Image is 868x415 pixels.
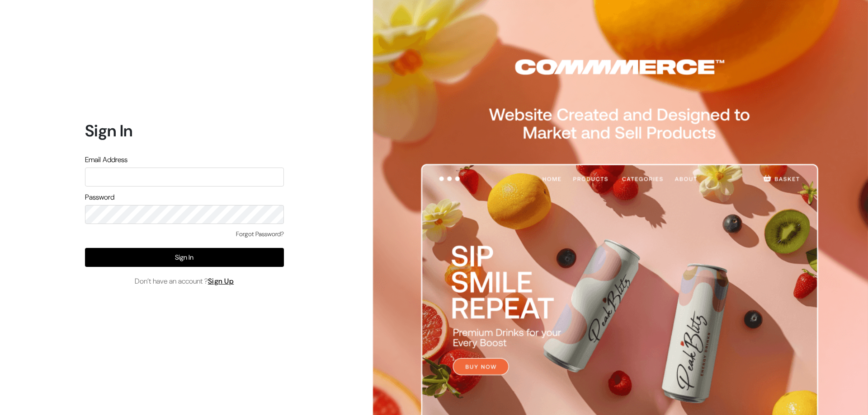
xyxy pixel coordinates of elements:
[85,248,284,267] button: Sign In
[85,192,114,203] label: Password
[236,229,284,239] a: Forgot Password?
[85,121,284,140] h1: Sign In
[85,154,127,165] label: Email Address
[135,276,234,287] span: Don’t have an account ?
[208,276,234,286] a: Sign Up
